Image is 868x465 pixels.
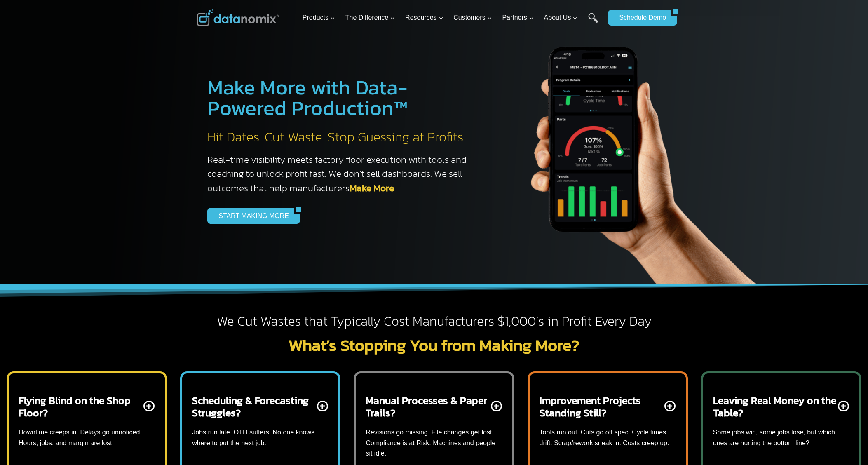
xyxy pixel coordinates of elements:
[192,427,328,448] p: Jobs run late. OTD suffers. No one knows where to put the next job.
[207,208,294,223] a: START MAKING MORE
[492,16,780,284] img: The Datanoix Mobile App available on Android and iOS Devices
[453,12,492,23] span: Customers
[713,427,849,448] p: Some jobs win, some jobs lose, but which ones are hurting the bottom line?
[197,313,671,330] h2: We Cut Wastes that Typically Cost Manufacturers $1,000’s in Profit Every Day
[544,12,578,23] span: About Us
[192,394,315,419] h2: Scheduling & Forecasting Struggles?
[207,129,475,146] h2: Hit Dates. Cut Waste. Stop Guessing at Profits.
[197,337,671,353] h2: What’s Stopping You from Making More?
[608,10,671,26] a: Schedule Demo
[345,12,395,23] span: The Difference
[366,427,502,459] p: Revisions go missing. File changes get lost. Compliance is at Risk. Machines and people sit idle.
[366,394,489,419] h2: Manual Processes & Paper Trails?
[502,12,533,23] span: Partners
[19,427,155,448] p: Downtime creeps in. Delays go unnoticed. Hours, jobs, and margin are lost.
[713,394,836,419] h2: Leaving Real Money on the Table?
[540,394,663,419] h2: Improvement Projects Standing Still?
[299,5,604,31] nav: Primary Navigation
[540,427,676,448] p: Tools run out. Cuts go off spec. Cycle times drift. Scrap/rework sneak in. Costs creep up.
[588,13,598,31] a: Search
[197,9,279,26] img: Datanomix
[19,394,142,419] h2: Flying Blind on the Shop Floor?
[207,77,475,118] h1: Make More with Data-Powered Production™
[405,12,443,23] span: Resources
[303,12,335,23] span: Products
[207,153,475,195] h3: Real-time visibility meets factory floor execution with tools and coaching to unlock profit fast....
[350,181,394,195] a: Make More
